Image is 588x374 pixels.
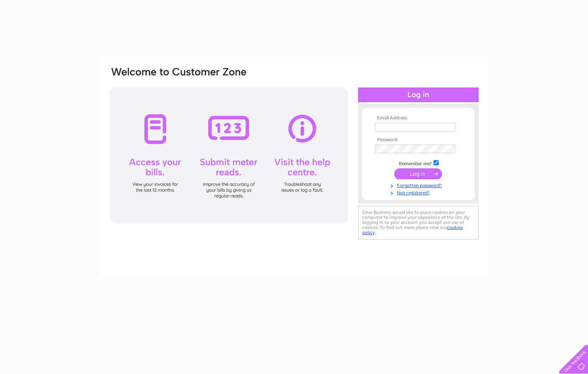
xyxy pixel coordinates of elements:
[394,168,442,179] input: Submit
[373,159,463,167] td: Remember me?
[373,115,463,121] th: Email Address:
[358,206,479,239] div: Clear Business would like to place cookies on your computer to improve your experience of the sit...
[362,225,463,235] a: cookies policy
[375,181,463,189] a: Forgotten password?
[375,189,463,196] a: Not registered?
[373,137,463,143] th: Password:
